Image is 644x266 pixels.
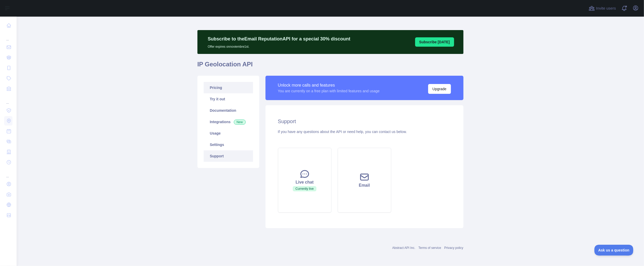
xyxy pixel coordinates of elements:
[419,246,441,250] a: Terms of service
[234,120,246,125] span: New
[338,148,391,213] button: Email
[392,246,415,250] a: Abstract API Inc.
[596,5,616,11] span: Invite users
[284,179,325,185] div: Live chat
[278,82,380,88] div: Unlock more calls and features
[278,129,451,134] div: If you have any questions about the API or need help, you can contact us below.
[444,246,463,250] a: Privacy policy
[208,35,350,43] p: Subscribe to the Email Reputation API for a special 30 % discount
[278,88,380,94] div: You are currently on a free plan with limited features and usage
[588,4,617,12] button: Invite users
[415,37,454,47] button: Subscribe [DATE]
[204,93,253,105] a: Try it out
[204,139,253,150] a: Settings
[204,150,253,162] a: Support
[204,128,253,139] a: Usage
[344,182,385,188] div: Email
[4,94,12,105] div: ...
[594,245,634,256] iframe: Toggle Customer Support
[4,31,12,41] div: ...
[4,168,12,178] div: ...
[428,84,451,94] button: Upgrade
[204,116,253,128] a: Integrations New
[204,105,253,116] a: Documentation
[278,148,331,213] button: Live chatCurrently live
[204,82,253,93] a: Pricing
[278,118,451,125] h2: Support
[197,60,463,73] h1: IP Geolocation API
[293,186,316,191] span: Currently live
[208,43,350,49] p: Offer expires on noviembre 1st.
